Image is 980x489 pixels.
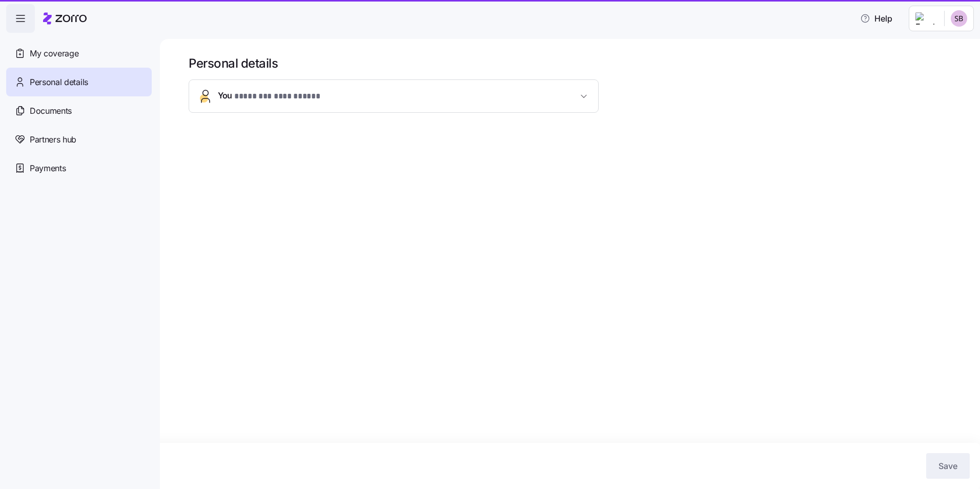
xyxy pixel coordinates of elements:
a: My coverage [6,39,152,68]
button: Save [926,453,970,479]
button: Help [852,8,901,29]
h1: Personal details [189,55,966,71]
span: Save [938,460,957,472]
a: Partners hub [6,125,152,154]
a: Documents [6,96,152,125]
a: Payments [6,154,152,182]
span: My coverage [30,47,78,60]
a: Personal details [6,68,152,96]
span: Help [860,12,892,25]
img: 5ed5e001504674b401c7928ab879a6d8 [951,10,967,27]
span: You [218,89,320,103]
img: Employer logo [915,12,936,25]
span: Documents [30,105,72,117]
span: Payments [30,162,66,175]
span: Partners hub [30,133,76,146]
span: Personal details [30,76,88,89]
